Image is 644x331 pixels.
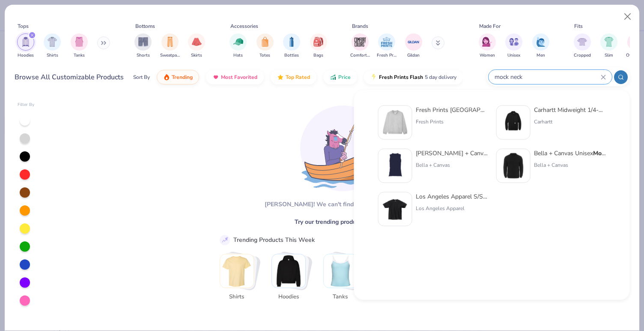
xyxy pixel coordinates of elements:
button: filter button [230,33,247,59]
div: Carhartt Midweight 1/4-Zip Sweatshirt [534,105,606,114]
span: Unisex [507,52,520,59]
div: Accessories [230,22,258,30]
div: filter for Totes [256,33,274,59]
img: Slim Image [604,37,614,47]
button: Price [323,70,357,84]
button: filter button [188,33,205,59]
span: Men [537,52,545,59]
img: trending.gif [163,74,170,81]
img: trend_line.gif [221,236,229,244]
img: Unisex Image [509,37,519,47]
strong: Mock Neck [593,149,624,157]
img: Tanks Image [75,37,84,47]
img: Gildan Image [407,36,420,48]
button: filter button [574,33,591,59]
div: Fresh Prints [GEOGRAPHIC_DATA] Heavyweight Sweatshirt [416,105,488,114]
span: Tanks [326,293,354,301]
div: filter for Bags [310,33,327,59]
span: Slim [605,52,613,59]
button: filter button [71,33,88,59]
img: Shirts Image [48,37,57,47]
img: Men Image [536,37,546,47]
img: fa30a71f-ae49-4e0d-8c1b-95533b14cc8e [500,109,527,136]
img: Hats Image [233,37,243,47]
div: Los Angeles Apparel [416,205,488,212]
span: Bags [313,52,323,59]
button: filter button [256,33,274,59]
div: [PERSON_NAME] + Canvas Women's Tank [416,149,488,158]
span: Fresh Prints [377,52,397,59]
span: Hoodies [274,293,302,301]
button: filter button [600,33,617,59]
img: Cropped Image [577,37,587,47]
div: filter for Tanks [71,33,88,59]
span: Cropped [574,52,591,59]
div: Bella + Canvas [534,161,606,169]
img: 33c9bd9f-0a3a-4d0f-a7da-a689f9800d2b [500,153,527,179]
img: Hoodies [272,254,305,288]
span: Bottles [284,52,299,59]
span: Hoodies [18,52,34,59]
div: [PERSON_NAME]! We can't find what you're looking for. [265,200,421,209]
div: filter for Gildan [405,33,422,59]
img: Loading... [300,105,386,191]
div: filter for Cropped [574,33,591,59]
div: Made For [479,22,501,30]
span: Hats [233,52,243,59]
span: Women [480,52,495,59]
img: most_fav.gif [212,74,219,81]
div: Carhartt [534,118,606,126]
div: filter for Sweatpants [160,33,180,59]
button: filter button [17,33,34,59]
button: filter button [134,33,152,59]
span: Shorts [137,52,150,59]
span: Price [338,74,351,81]
div: Browse All Customizable Products [15,72,124,82]
div: filter for Shorts [134,33,152,59]
div: filter for Comfort Colors [350,33,370,59]
div: filter for Bottles [283,33,300,59]
img: f5d85501-0dbb-4ee4-b115-c08fa3845d83 [382,109,408,136]
span: Trending [172,74,193,81]
button: filter button [44,33,61,59]
img: Shorts Image [138,37,148,47]
div: Los Angeles Apparel S/S Mock Crew Neck 6.0oz Heavy [416,192,488,201]
img: Skirts Image [192,37,202,47]
button: Stack Card Button Hoodies [271,254,311,305]
button: filter button [310,33,327,59]
div: filter for Shirts [44,33,61,59]
div: Fits [574,22,583,30]
div: filter for Men [532,33,549,59]
div: Bella + Canvas Unisex Long Sleeve Tee [534,149,606,158]
button: filter button [532,33,549,59]
img: cd87ce7e-6e99-4feb-bb67-a47fc5cbd8c5 [382,196,408,223]
span: Most Favorited [221,74,257,81]
span: Top Rated [286,74,310,81]
div: Tops [18,22,29,30]
button: Stack Card Button Tanks [323,254,363,305]
button: filter button [405,33,422,59]
div: Sort By [133,73,150,81]
div: filter for Skirts [188,33,205,59]
button: filter button [283,33,300,59]
img: Bottles Image [287,37,296,47]
button: filter button [505,33,522,59]
button: Stack Card Button Shirts [220,254,259,305]
div: Bella + Canvas [416,161,488,169]
span: Totes [259,52,270,59]
img: Hoodies Image [21,37,30,47]
div: filter for Hats [230,33,247,59]
div: Bottoms [135,22,155,30]
span: Comfort Colors [350,52,370,59]
button: filter button [377,33,397,59]
span: Tanks [74,52,85,59]
span: Gildan [407,52,420,59]
img: Totes Image [260,37,270,47]
button: Top Rated [271,70,316,84]
div: Trending Products This Week [233,235,315,244]
span: Shirts [223,293,250,301]
button: filter button [350,33,370,59]
span: Sweatpants [160,52,180,59]
img: Women Image [482,37,492,47]
img: Sweatpants Image [165,37,175,47]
